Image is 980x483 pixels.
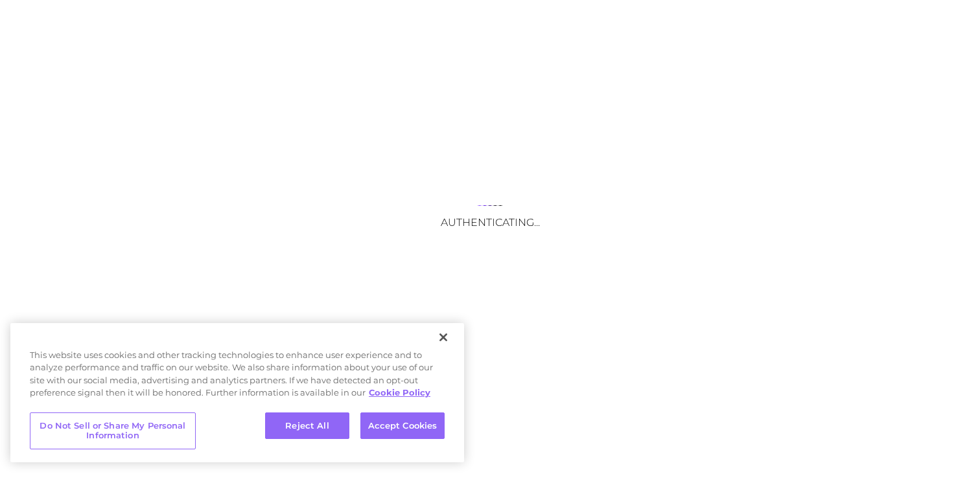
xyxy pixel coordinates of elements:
[360,412,445,440] button: Accept Cookies
[30,412,196,449] button: Do Not Sell or Share My Personal Information
[360,216,620,229] h3: Authenticating...
[265,412,349,440] button: Reject All
[429,323,458,352] button: Close
[10,323,464,462] div: Cookie banner
[10,349,464,406] div: This website uses cookies and other tracking technologies to enhance user experience and to analy...
[10,323,464,462] div: Privacy
[369,387,430,398] a: More information about your privacy, opens in a new tab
